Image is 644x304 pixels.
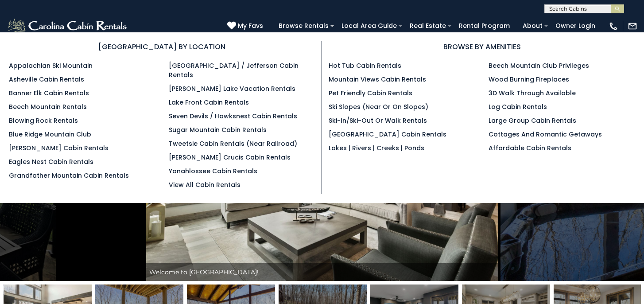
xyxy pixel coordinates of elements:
a: Affordable Cabin Rentals [489,144,571,152]
a: View All Cabin Rentals [169,180,241,189]
a: Sugar Mountain Cabin Rentals [169,125,267,134]
a: Local Area Guide [337,19,401,33]
a: Cottages and Romantic Getaways [489,130,602,139]
a: Owner Login [551,19,600,33]
a: My Favs [227,21,265,31]
a: Yonahlossee Cabin Rentals [169,167,257,175]
a: Asheville Cabin Rentals [9,75,84,84]
a: Ski Slopes (Near or On Slopes) [329,102,428,111]
a: Grandfather Mountain Cabin Rentals [9,171,129,180]
h3: BROWSE BY AMENITIES [329,41,635,52]
a: Tweetsie Cabin Rentals (Near Railroad) [169,139,297,148]
a: Real Estate [405,19,450,33]
a: Beech Mountain Club Privileges [489,61,589,70]
a: About [518,19,547,33]
a: Browse Rentals [274,19,333,33]
h3: [GEOGRAPHIC_DATA] BY LOCATION [9,41,315,52]
a: Wood Burning Fireplaces [489,75,569,84]
a: Appalachian Ski Mountain [9,61,93,70]
a: Lakes | Rivers | Creeks | Ponds [329,144,424,152]
img: White-1-2.png [7,17,129,35]
a: [PERSON_NAME] Crucis Cabin Rentals [169,153,291,162]
a: Hot Tub Cabin Rentals [329,61,401,70]
a: Ski-in/Ski-Out or Walk Rentals [329,116,427,125]
a: Large Group Cabin Rentals [489,116,576,125]
a: [GEOGRAPHIC_DATA] / Jefferson Cabin Rentals [169,61,299,79]
a: [GEOGRAPHIC_DATA] Cabin Rentals [329,130,446,139]
a: Blue Ridge Mountain Club [9,130,91,139]
img: phone-regular-white.png [609,21,618,31]
span: My Favs [238,21,263,31]
a: 3D Walk Through Available [489,89,576,97]
a: Eagles Nest Cabin Rentals [9,157,93,166]
a: Pet Friendly Cabin Rentals [329,89,412,97]
a: [PERSON_NAME] Lake Vacation Rentals [169,84,295,93]
a: Rental Program [454,19,514,33]
a: [PERSON_NAME] Cabin Rentals [9,144,109,152]
a: Beech Mountain Rentals [9,102,87,111]
div: Welcome to [GEOGRAPHIC_DATA]! [145,263,499,281]
a: Blowing Rock Rentals [9,116,78,125]
a: Log Cabin Rentals [489,102,547,111]
a: Lake Front Cabin Rentals [169,98,249,107]
img: mail-regular-white.png [628,21,637,31]
a: Banner Elk Cabin Rentals [9,89,89,97]
a: Mountain Views Cabin Rentals [329,75,426,84]
a: Seven Devils / Hawksnest Cabin Rentals [169,112,297,121]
